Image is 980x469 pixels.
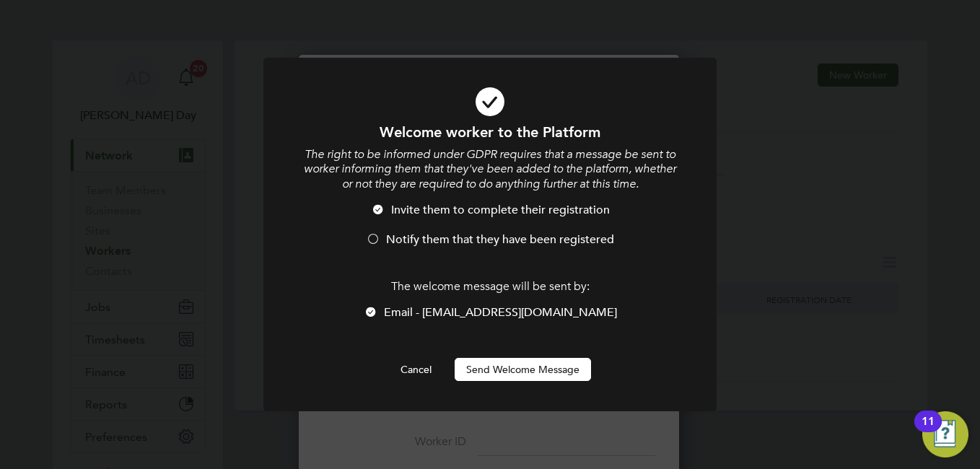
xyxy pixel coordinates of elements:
[302,279,678,294] p: The welcome message will be sent by:
[389,358,443,381] button: Cancel
[302,123,678,141] h1: Welcome worker to the Platform
[384,305,617,320] span: Email - [EMAIL_ADDRESS][DOMAIN_NAME]
[922,411,968,457] button: Open Resource Center, 11 new notifications
[391,203,610,217] span: Invite them to complete their registration
[304,147,676,192] i: The right to be informed under GDPR requires that a message be sent to worker informing them that...
[455,358,591,381] button: Send Welcome Message
[386,232,614,247] span: Notify them that they have been registered
[922,421,935,440] div: 11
